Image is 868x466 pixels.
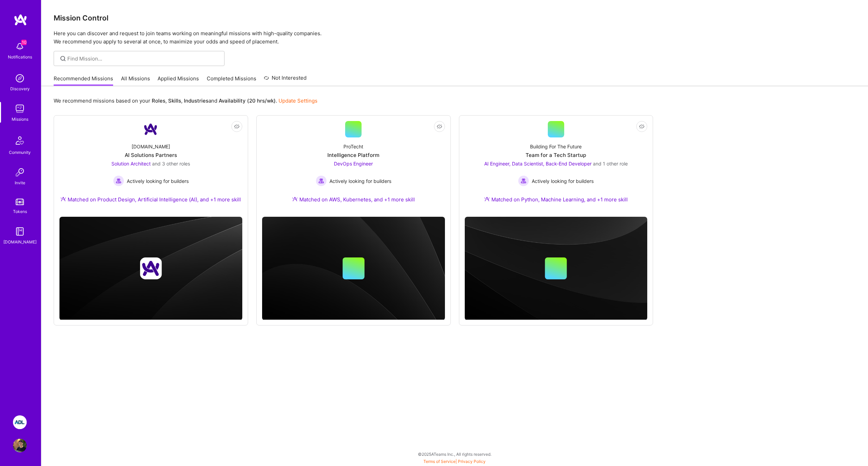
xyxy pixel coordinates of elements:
[484,196,490,202] img: Ateam Purple Icon
[140,257,162,279] img: Company logo
[458,459,486,464] a: Privacy Policy
[532,177,594,185] span: Actively looking for builders
[113,175,124,186] img: Actively looking for builders
[21,40,27,45] span: 10
[67,55,219,62] input: Find Mission...
[316,175,327,186] img: Actively looking for builders
[13,225,27,238] img: guide book
[54,75,113,86] a: Recommended Missions
[327,151,379,159] div: Intelligence Platform
[60,196,241,203] div: Matched on Product Design, Artificial Intelligence (AI), and +1 more skill
[13,71,27,85] img: discovery
[13,102,27,116] img: teamwork
[152,161,190,167] span: and 3 other roles
[465,121,648,211] a: Building For The FutureTeam for a Tech StartupAI Engineer, Data Scientist, Back-End Developer and...
[530,143,582,150] div: Building For The Future
[484,161,592,167] span: AI Engineer, Data Scientist, Back-End Developer
[13,165,27,179] img: Invite
[59,217,242,320] img: cover
[12,132,28,149] img: Community
[121,75,150,86] a: All Missions
[234,124,240,129] i: icon EyeClosed
[11,439,28,452] a: User Avatar
[423,459,456,464] a: Terms of Service
[639,124,645,129] i: icon EyeClosed
[158,75,199,86] a: Applied Missions
[262,121,445,211] a: ProTechtIntelligence PlatformDevOps Engineer Actively looking for buildersActively looking for bu...
[526,151,586,159] div: Team for a Tech Startup
[59,121,242,211] a: Company Logo[DOMAIN_NAME]AI Solutions PartnersSolution Architect and 3 other rolesActively lookin...
[13,40,27,53] img: bell
[59,55,67,63] i: icon SearchGrey
[41,445,868,463] div: © 2025 ATeams Inc., All rights reserved.
[13,439,27,452] img: User Avatar
[60,196,66,202] img: Ateam Purple Icon
[152,97,165,104] b: Roles
[343,143,363,150] div: ProTecht
[292,196,298,202] img: Ateam Purple Icon
[329,177,391,185] span: Actively looking for builders
[143,121,159,137] img: Company Logo
[9,149,31,156] div: Community
[14,14,27,26] img: logo
[184,97,208,104] b: Industries
[292,196,415,203] div: Matched on AWS, Kubernetes, and +1 more skill
[334,161,373,167] span: DevOps Engineer
[465,217,648,320] img: cover
[16,199,24,205] img: tokens
[518,175,529,186] img: Actively looking for builders
[132,143,170,150] div: [DOMAIN_NAME]
[8,53,32,61] div: Notifications
[10,85,30,92] div: Discovery
[437,124,442,129] i: icon EyeClosed
[125,151,177,159] div: AI Solutions Partners
[3,238,37,245] div: [DOMAIN_NAME]
[423,459,486,464] span: |
[111,161,151,167] span: Solution Architect
[13,415,27,429] img: ADL: Technology Modernization Sprint 1
[593,161,628,167] span: and 1 other role
[279,97,317,104] a: Update Settings
[219,97,276,104] b: Availability (20 hrs/wk)
[264,74,307,86] a: Not Interested
[207,75,256,86] a: Completed Missions
[13,208,27,215] div: Tokens
[54,14,856,22] h3: Mission Control
[168,97,181,104] b: Skills
[54,29,856,46] p: Here you can discover and request to join teams working on meaningful missions with high-quality ...
[15,179,25,186] div: Invite
[54,97,317,104] p: We recommend missions based on your , , and .
[12,116,28,123] div: Missions
[127,177,189,185] span: Actively looking for builders
[484,196,628,203] div: Matched on Python, Machine Learning, and +1 more skill
[262,217,445,320] img: cover
[11,415,28,429] a: ADL: Technology Modernization Sprint 1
